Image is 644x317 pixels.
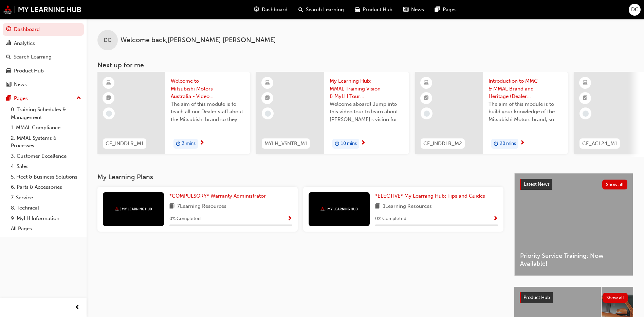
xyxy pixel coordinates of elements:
img: mmal [320,207,358,211]
a: 3. Customer Excellence [8,151,84,162]
div: Product Hub [14,67,44,75]
div: Search Learning [14,53,52,61]
a: CF_INDDLR_M1Welcome to Mitsubishi Motors Australia - Video (Dealer Induction)The aim of this modu... [97,72,250,154]
span: *ELECTIVE* My Learning Hub: Tips and Guides [375,193,485,199]
span: The aim of this module is to build your knowledge of the Mitsubishi Motors brand, so you can demo... [489,100,563,123]
span: learningResourceType_ELEARNING-icon [265,79,270,87]
span: Show Progress [287,216,292,222]
a: pages-iconPages [429,3,462,17]
span: learningRecordVerb_NONE-icon [424,111,430,117]
span: book-icon [169,202,174,211]
h3: Next up for me [87,61,644,69]
span: next-icon [199,140,204,146]
span: booktick-icon [424,94,429,103]
button: Show Progress [493,215,498,223]
span: Dashboard [262,6,288,14]
span: learningRecordVerb_NONE-icon [106,111,112,117]
span: DC [104,36,111,44]
span: pages-icon [6,96,11,102]
span: 10 mins [341,140,357,148]
span: Product Hub [363,6,392,14]
button: Pages [3,92,84,105]
span: learningRecordVerb_NONE-icon [583,111,589,117]
span: learningResourceType_ELEARNING-icon [106,79,111,87]
span: 7 Learning Resources [177,202,226,211]
div: News [14,81,27,88]
span: Welcome back , [PERSON_NAME] [PERSON_NAME] [121,36,276,44]
a: 6. Parts & Accessories [8,182,84,193]
div: Analytics [14,39,35,47]
span: CF_ACL24_M1 [582,140,617,148]
span: learningRecordVerb_NONE-icon [265,111,271,117]
a: 1. MMAL Compliance [8,122,84,133]
a: Search Learning [3,51,84,63]
span: 1 Learning Resources [383,202,432,211]
span: book-icon [375,202,380,211]
span: guage-icon [254,5,259,14]
span: next-icon [361,140,366,146]
a: *ELECTIVE* My Learning Hub: Tips and Guides [375,192,488,200]
span: duration-icon [335,139,339,148]
span: CF_INDDLR_M1 [106,140,144,148]
a: All Pages [8,223,84,234]
img: mmal [115,207,152,211]
a: news-iconNews [398,3,429,17]
span: MYLH_VSNTR_M1 [264,140,307,148]
span: Show Progress [493,216,498,222]
a: car-iconProduct Hub [349,3,398,17]
img: mmal [3,5,81,14]
a: search-iconSearch Learning [293,3,349,17]
span: DC [631,6,639,14]
a: News [3,78,84,91]
a: Analytics [3,37,84,50]
span: chart-icon [6,40,11,47]
span: The aim of this module is to teach all our Dealer staff about the Mitsubishi brand so they demons... [171,100,245,123]
a: 4. Sales [8,161,84,172]
span: My Learning Hub: MMAL Training Vision & MyLH Tour (Elective) [330,77,404,100]
a: Latest NewsShow allPriority Service Training: Now Available! [514,173,633,276]
span: Welcome to Mitsubishi Motors Australia - Video (Dealer Induction) [171,77,245,100]
span: booktick-icon [106,94,111,103]
a: 0. Training Schedules & Management [8,104,84,122]
a: 5. Fleet & Business Solutions [8,172,84,182]
a: 7. Service [8,193,84,203]
span: search-icon [298,5,303,14]
span: booktick-icon [583,94,588,103]
a: Product HubShow all [520,292,628,303]
span: Search Learning [306,6,344,14]
span: Latest News [524,181,550,187]
button: DC [629,4,641,16]
span: guage-icon [6,27,11,33]
span: Product Hub [523,295,550,300]
span: Welcome aboard! Jump into this video tour to learn about [PERSON_NAME]'s vision for your learning... [330,100,404,123]
span: pages-icon [435,5,440,14]
span: learningResourceType_ELEARNING-icon [583,79,588,87]
button: Show all [603,293,628,303]
a: *COMPULSORY* Warranty Administrator [169,192,269,200]
span: duration-icon [176,139,181,148]
span: car-icon [355,5,360,14]
span: Introduction to MMC & MMAL Brand and Heritage (Dealer Induction) [489,77,563,100]
a: 2. MMAL Systems & Processes [8,133,84,151]
span: duration-icon [494,139,498,148]
a: Product Hub [3,65,84,77]
h3: My Learning Plans [97,173,503,181]
a: Latest NewsShow all [520,179,627,190]
span: 3 mins [182,140,196,148]
span: news-icon [403,5,408,14]
a: 9. MyLH Information [8,213,84,224]
span: *COMPULSORY* Warranty Administrator [169,193,266,199]
span: 20 mins [500,140,516,148]
a: guage-iconDashboard [249,3,293,17]
span: Priority Service Training: Now Available! [520,252,627,267]
div: Pages [14,95,28,102]
span: booktick-icon [265,94,270,103]
span: 0 % Completed [375,215,406,223]
span: prev-icon [75,303,80,312]
button: Show Progress [287,215,292,223]
span: CF_INDDLR_M2 [423,140,462,148]
button: DashboardAnalyticsSearch LearningProduct HubNews [3,22,84,92]
a: 8. Technical [8,203,84,213]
